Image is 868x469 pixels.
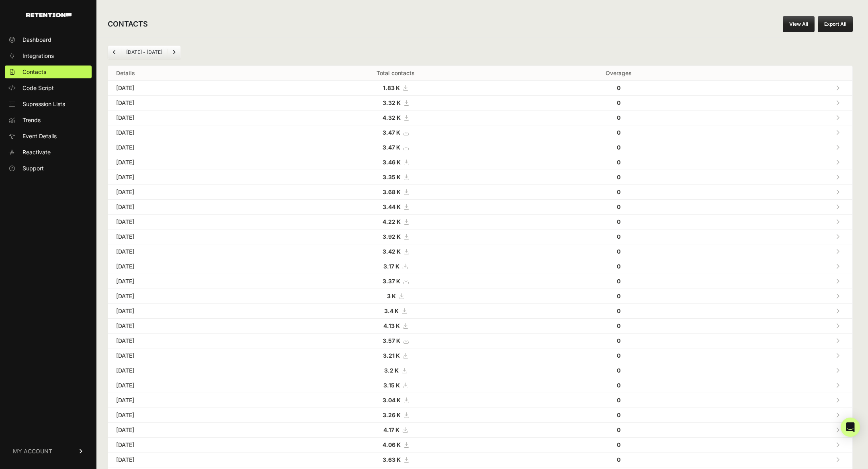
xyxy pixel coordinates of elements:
a: 4.06 K [383,441,409,448]
a: Event Details [5,130,92,143]
a: View All [783,16,815,32]
strong: 0 [617,114,620,121]
strong: 0 [617,218,620,225]
a: 3.35 K [383,174,409,180]
span: Reactivate [23,148,51,156]
strong: 3.68 K [383,188,401,195]
a: 3.37 K [383,278,408,285]
td: [DATE] [108,200,270,215]
strong: 3.46 K [383,159,401,166]
strong: 3.2 K [384,367,399,374]
a: 3.44 K [383,203,409,210]
strong: 0 [617,174,620,180]
td: [DATE] [108,140,270,155]
strong: 0 [617,412,620,418]
th: Total contacts [270,66,521,81]
strong: 0 [617,263,620,270]
strong: 4.13 K [383,322,400,329]
span: Support [23,164,44,172]
h2: CONTACTS [108,18,148,30]
button: Export All [818,16,853,32]
strong: 4.17 K [383,426,399,433]
td: [DATE] [108,289,270,304]
td: [DATE] [108,274,270,289]
strong: 0 [617,307,620,314]
a: Integrations [5,49,92,62]
a: 3.2 K [384,367,407,374]
strong: 0 [617,144,620,151]
a: Code Script [5,82,92,94]
strong: 1.83 K [383,84,400,91]
strong: 0 [617,293,620,299]
strong: 0 [617,322,620,329]
strong: 0 [617,233,620,240]
td: [DATE] [108,304,270,319]
li: [DATE] - [DATE] [121,49,167,55]
td: [DATE] [108,319,270,334]
strong: 4.06 K [383,441,401,448]
strong: 0 [617,367,620,374]
strong: 3.04 K [383,397,401,403]
a: Contacts [5,66,92,78]
strong: 0 [617,397,620,403]
span: Dashboard [23,36,51,44]
strong: 3.44 K [383,203,401,210]
a: 3.57 K [383,337,408,344]
a: 3.42 K [383,248,409,255]
strong: 3.35 K [383,174,401,180]
td: [DATE] [108,81,270,96]
td: [DATE] [108,125,270,140]
a: 4.17 K [383,426,407,433]
span: MY ACCOUNT [13,447,52,455]
a: Next [168,46,180,59]
a: Trends [5,114,92,127]
td: [DATE] [108,393,270,408]
strong: 3.92 K [383,233,401,240]
td: [DATE] [108,96,270,111]
strong: 3.26 K [383,412,401,418]
strong: 3.63 K [383,456,401,463]
strong: 0 [617,84,620,91]
a: 3.26 K [383,412,409,418]
img: Retention.com [26,13,72,17]
a: Previous [108,46,121,59]
th: Overages [521,66,717,81]
span: Integrations [23,52,54,60]
td: [DATE] [108,170,270,185]
a: 3.21 K [383,352,408,359]
a: 3.15 K [383,382,408,389]
strong: 0 [617,129,620,136]
strong: 4.32 K [383,114,401,121]
td: [DATE] [108,244,270,259]
a: 3.46 K [383,159,409,166]
td: [DATE] [108,215,270,229]
td: [DATE] [108,185,270,200]
a: 3.68 K [383,188,409,195]
td: [DATE] [108,453,270,467]
strong: 3.57 K [383,337,400,344]
strong: 0 [617,203,620,210]
a: 4.22 K [383,218,409,225]
a: 3.47 K [383,129,408,136]
strong: 0 [617,337,620,344]
a: Supression Lists [5,98,92,111]
span: Trends [23,116,41,124]
a: 3.04 K [383,397,409,403]
a: Dashboard [5,33,92,46]
strong: 3.15 K [383,382,400,389]
strong: 0 [617,426,620,433]
strong: 3.17 K [383,263,399,270]
span: Contacts [23,68,46,76]
strong: 0 [617,159,620,166]
div: Open Intercom Messenger [841,418,860,437]
strong: 0 [617,248,620,255]
strong: 4.22 K [383,218,401,225]
strong: 3.47 K [383,129,400,136]
a: 3 K [387,293,404,299]
td: [DATE] [108,334,270,348]
strong: 3.21 K [383,352,400,359]
a: MY ACCOUNT [5,439,92,463]
strong: 0 [617,278,620,285]
strong: 0 [617,99,620,106]
a: 3.92 K [383,233,409,240]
